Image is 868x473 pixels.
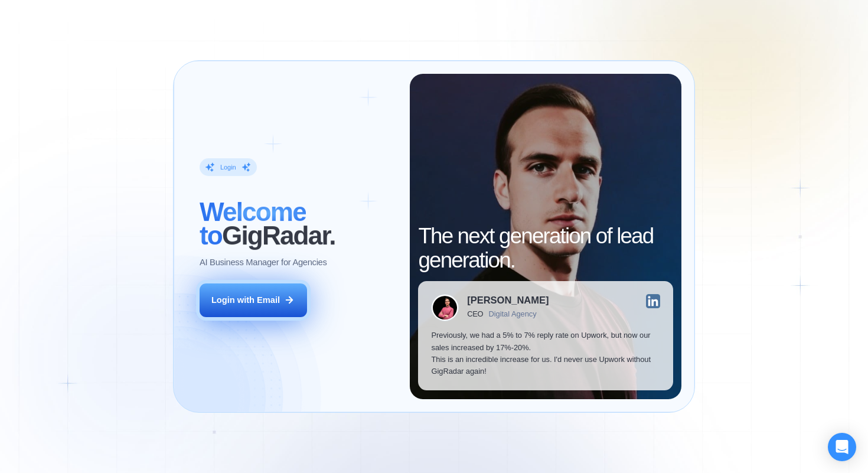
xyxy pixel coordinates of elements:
[828,433,856,461] div: Open Intercom Messenger
[220,163,236,172] div: Login
[200,200,397,248] h2: ‍ GigRadar.
[211,294,280,306] div: Login with Email
[200,283,307,317] button: Login with Email
[467,296,549,306] div: [PERSON_NAME]
[200,197,306,250] span: Welcome to
[200,256,327,268] p: AI Business Manager for Agencies
[467,310,483,319] div: CEO
[418,224,673,272] h2: The next generation of lead generation.
[489,310,537,319] div: Digital Agency
[431,330,660,377] p: Previously, we had a 5% to 7% reply rate on Upwork, but now our sales increased by 17%-20%. This ...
